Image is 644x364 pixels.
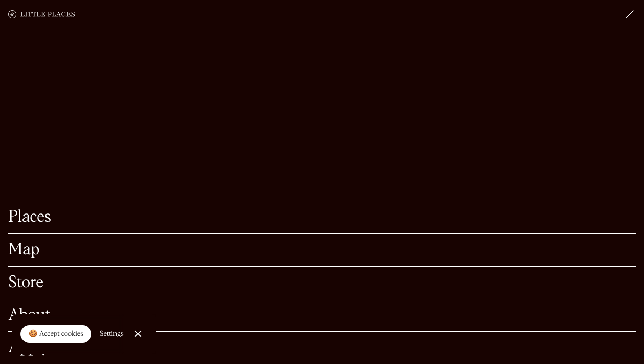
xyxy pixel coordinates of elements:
a: Map [8,242,636,258]
a: Apply [8,340,636,356]
a: Close Cookie Popup [128,324,148,344]
a: 🍪 Accept cookies [20,325,91,344]
div: Settings [100,330,124,337]
a: Store [8,275,636,291]
a: Places [8,209,636,225]
a: Settings [100,323,124,346]
div: 🍪 Accept cookies [29,329,83,339]
a: About [8,308,636,324]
